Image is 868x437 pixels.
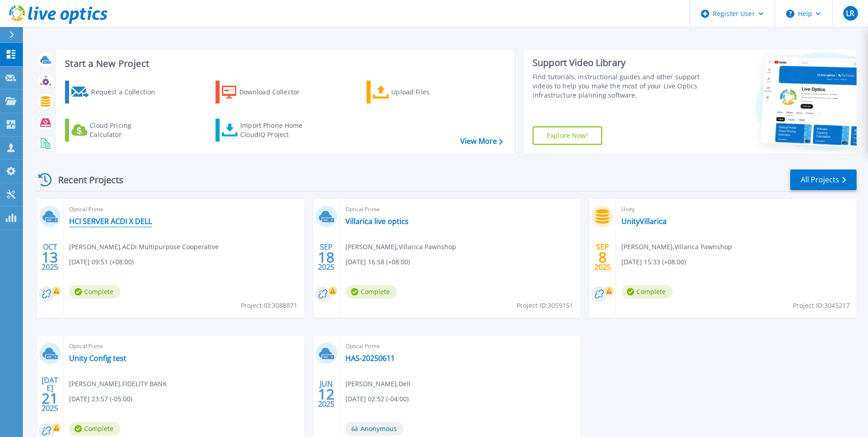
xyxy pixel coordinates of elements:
[241,300,297,311] span: Project ID: 3088871
[240,121,312,139] div: Import Phone Home CloudIQ Project
[533,126,602,145] a: Explore Now!
[69,285,120,299] span: Complete
[41,377,59,411] div: [DATE] 2025
[846,10,854,17] span: LR
[345,257,410,267] span: [DATE] 16:58 (+08:00)
[69,242,219,252] span: [PERSON_NAME] , ACDI Multipurpose Cooperative
[533,57,702,69] div: Support Video Library
[345,341,575,351] span: Optical Prime
[91,83,164,101] div: Request a Collection
[35,169,136,191] div: Recent Projects
[345,285,397,299] span: Complete
[621,257,686,267] span: [DATE] 15:33 (+08:00)
[345,242,456,252] span: [PERSON_NAME] , Villarica Pawnshop
[69,422,120,436] span: Complete
[621,204,851,214] span: Unity
[318,253,334,261] span: 18
[793,300,850,311] span: Project ID: 3045217
[69,257,134,267] span: [DATE] 09:51 (+08:00)
[69,204,299,214] span: Optical Prime
[460,137,503,146] a: View More
[621,242,732,252] span: [PERSON_NAME] , Villarica Pawnshop
[345,379,410,389] span: [PERSON_NAME] , Dell
[65,81,167,104] a: Request a Collection
[65,59,502,69] h3: Start a New Project
[533,72,702,100] div: Find tutorials, instructional guides and other support videos to help you make the most of your L...
[42,394,58,402] span: 21
[90,121,163,139] div: Cloud Pricing Calculator
[345,354,395,363] a: HAS-20250611
[318,377,335,411] div: JUN 2025
[598,253,607,261] span: 8
[345,422,404,436] span: Anonymous
[69,341,299,351] span: Optical Prime
[69,379,167,389] span: [PERSON_NAME] , FIDELITY BANK
[318,240,335,274] div: SEP 2025
[594,240,611,274] div: SEP 2025
[345,394,409,404] span: [DATE] 02:52 (-04:00)
[621,285,673,299] span: Complete
[345,204,575,214] span: Optical Prime
[69,217,152,226] a: HCI SERVER ACDI X DELL
[318,390,334,398] span: 12
[621,217,667,226] a: UnityVillarica
[391,83,464,101] div: Upload Files
[239,83,313,101] div: Download Collector
[69,354,126,363] a: Unity Config test
[42,253,58,261] span: 13
[367,81,469,104] a: Upload Files
[69,394,132,404] span: [DATE] 23:57 (-05:00)
[517,300,573,311] span: Project ID: 3059151
[345,217,409,226] a: Villarica live optics
[65,119,167,142] a: Cloud Pricing Calculator
[41,240,59,274] div: OCT 2025
[790,169,857,190] a: All Projects
[216,81,318,104] a: Download Collector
